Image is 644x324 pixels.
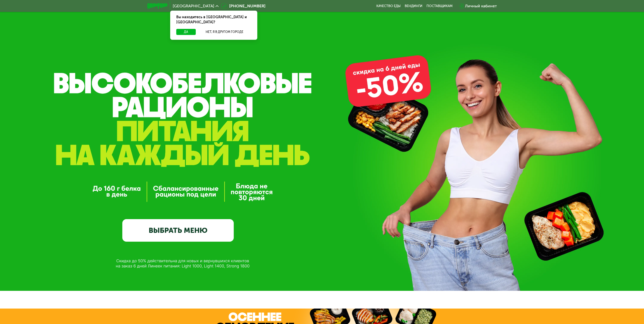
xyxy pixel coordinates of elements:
[173,4,214,8] span: [GEOGRAPHIC_DATA]
[465,3,497,9] div: Личный кабинет
[376,4,401,8] a: Качество еды
[426,4,453,8] div: поставщикам
[170,11,257,29] div: Вы находитесь в [GEOGRAPHIC_DATA] и [GEOGRAPHIC_DATA]?
[198,29,251,35] button: Нет, я в другом городе
[122,219,234,241] a: ВЫБРАТЬ МЕНЮ
[221,3,265,9] a: [PHONE_NUMBER]
[405,4,422,8] a: Вендинги
[176,29,196,35] button: Да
